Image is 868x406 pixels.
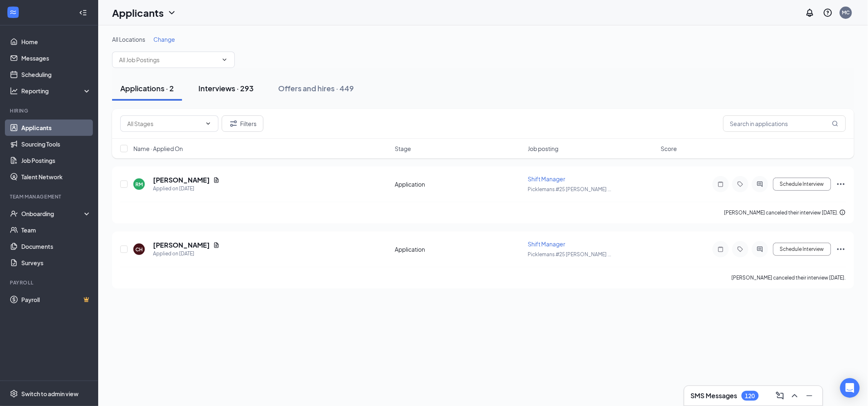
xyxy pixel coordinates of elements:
a: Team [21,222,91,238]
svg: ComposeMessage [775,391,785,401]
div: Hiring [10,107,90,114]
a: Documents [21,238,91,255]
span: Shift Manager [528,175,566,183]
div: Reporting [21,87,92,95]
h5: [PERSON_NAME] [153,241,210,250]
div: Applications · 2 [120,83,174,93]
button: ChevronUp [788,389,801,402]
svg: Filter [229,119,238,129]
div: Applied on [DATE] [153,250,220,258]
svg: ChevronDown [221,56,228,63]
span: Score [661,144,677,153]
button: Schedule Interview [773,243,831,256]
input: Search in applications [723,115,846,132]
span: Name · Applied On [133,144,183,153]
div: RM [135,181,143,188]
svg: Note [716,181,726,187]
h5: [PERSON_NAME] [153,176,210,185]
svg: Tag [735,246,745,253]
span: Picklemans #25 [PERSON_NAME] ... [528,186,612,192]
div: MC [842,9,850,16]
svg: Ellipses [836,179,846,189]
div: Offers and hires · 449 [278,83,354,93]
svg: Tag [735,181,745,187]
div: Open Intercom Messenger [840,378,860,398]
h1: Applicants [112,6,164,20]
svg: Analysis [10,87,18,95]
svg: QuestionInfo [823,8,833,18]
div: Payroll [10,279,90,286]
svg: Document [213,177,220,183]
div: Onboarding [21,210,84,218]
a: Surveys [21,255,91,271]
span: Job posting [528,144,559,153]
svg: MagnifyingGlass [832,120,839,127]
svg: UserCheck [10,210,18,218]
svg: Notifications [805,8,815,18]
div: Interviews · 293 [198,83,254,93]
a: PayrollCrown [21,291,91,308]
svg: ChevronDown [167,8,177,18]
input: All Stages [127,119,202,128]
svg: ChevronDown [205,120,211,127]
span: Stage [395,144,411,153]
a: Home [21,34,91,50]
svg: ActiveChat [755,181,765,187]
div: [PERSON_NAME] canceled their interview [DATE]. [732,274,846,282]
span: All Locations [112,36,145,43]
svg: Ellipses [836,244,846,254]
a: Job Postings [21,152,91,169]
svg: ChevronUp [790,391,800,401]
svg: Settings [10,390,18,398]
svg: Note [716,246,726,253]
span: Change [153,36,175,43]
div: CH [135,246,143,253]
a: Sourcing Tools [21,136,91,152]
svg: WorkstreamLogo [9,8,17,16]
a: Messages [21,50,91,66]
div: 120 [745,392,755,399]
div: [PERSON_NAME] canceled their interview [DATE]. [724,209,846,217]
div: Application [395,180,523,188]
input: All Job Postings [119,55,218,64]
h3: SMS Messages [691,391,738,400]
svg: Document [213,242,220,248]
button: Minimize [803,389,816,402]
a: Talent Network [21,169,91,185]
button: ComposeMessage [774,389,787,402]
svg: Collapse [79,9,87,17]
svg: ActiveChat [755,246,765,253]
span: Shift Manager [528,240,566,248]
div: Switch to admin view [21,390,79,398]
div: Applied on [DATE] [153,185,220,193]
button: Filter Filters [222,115,263,132]
svg: Minimize [805,391,814,401]
a: Applicants [21,120,91,136]
button: Schedule Interview [773,178,831,191]
div: Application [395,245,523,253]
a: Scheduling [21,66,91,83]
span: Picklemans #25 [PERSON_NAME] ... [528,251,612,257]
div: Team Management [10,193,90,200]
svg: Info [839,209,846,216]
